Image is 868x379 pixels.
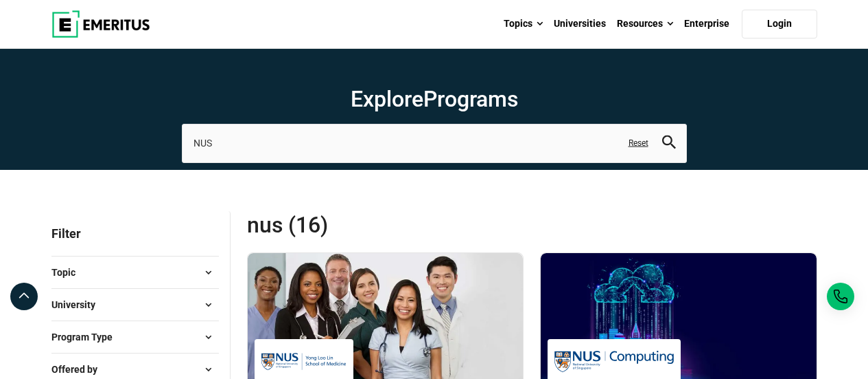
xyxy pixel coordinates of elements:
span: Programs [423,86,518,112]
h1: Explore [182,85,687,113]
img: NUS Yong Loo Lin School of Medicine [261,346,347,377]
span: NUS (16) [247,211,532,239]
button: search [662,136,676,151]
a: search [662,139,676,152]
span: Program Type [51,329,124,345]
span: Topic [51,265,86,280]
a: Reset search [629,138,648,149]
img: NUS Computing Executive Education [554,346,674,377]
button: University [51,294,219,315]
span: University [51,297,106,312]
span: Offered by [51,362,108,377]
button: Program Type [51,327,219,347]
input: search-page [182,124,687,162]
p: Filter [51,211,219,256]
button: Topic [51,262,219,283]
a: Login [742,10,817,39]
